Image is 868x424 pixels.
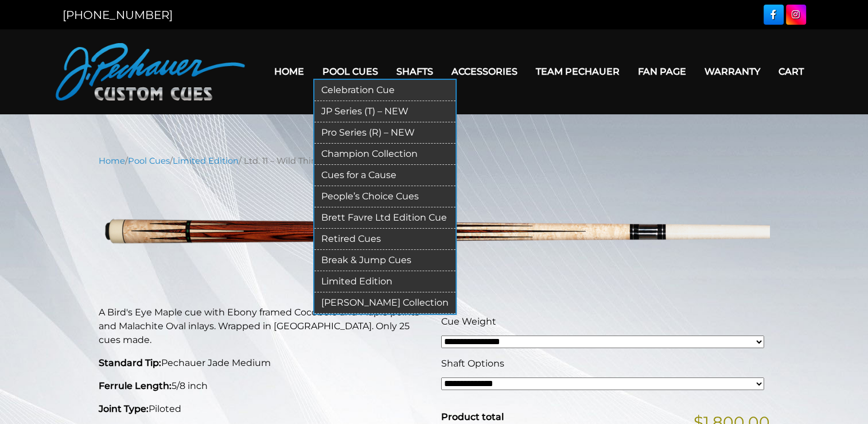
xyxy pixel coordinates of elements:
a: Cues for a Cause [314,165,456,186]
a: Celebration Cue [314,80,456,101]
span: Product total [441,411,504,422]
a: Break & Jump Cues [314,250,456,271]
a: Home [265,57,313,86]
a: Champion Collection [314,144,456,165]
a: [PERSON_NAME] Collection [314,292,456,314]
strong: Ferrule Length: [99,380,172,391]
a: JP Series (T) – NEW [314,101,456,122]
p: Piloted [99,402,427,416]
a: Pool Cues [313,57,387,86]
a: Fan Page [629,57,695,86]
a: Brett Favre Ltd Edition Cue [314,207,456,229]
a: Cart [769,57,813,86]
a: Warranty [695,57,769,86]
a: Team Pechauer [527,57,629,86]
a: Retired Cues [314,229,456,250]
a: Limited Edition [314,271,456,292]
a: Home [99,156,125,166]
a: Pool Cues [128,156,170,166]
p: 5/8 inch [99,379,427,393]
strong: Joint Type: [99,403,149,414]
img: Pechauer Custom Cues [56,43,245,101]
span: Cue Weight [441,316,496,327]
nav: Breadcrumb [99,155,770,167]
span: Shaft Options [441,358,504,369]
strong: Standard Tip: [99,357,161,368]
a: Pro Series (R) – NEW [314,122,456,144]
p: Pechauer Jade Medium [99,356,427,370]
a: Limited Edition [173,156,239,166]
a: [PHONE_NUMBER] [63,8,173,22]
p: A Bird's Eye Maple cue with Ebony framed Cocobolo and Maple points and Malachite Oval inlays. Wra... [99,306,427,347]
img: ltd-11-wild-thing-iii.png [99,176,770,288]
a: Shafts [387,57,442,86]
a: People’s Choice Cues [314,186,456,207]
a: Accessories [442,57,527,86]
